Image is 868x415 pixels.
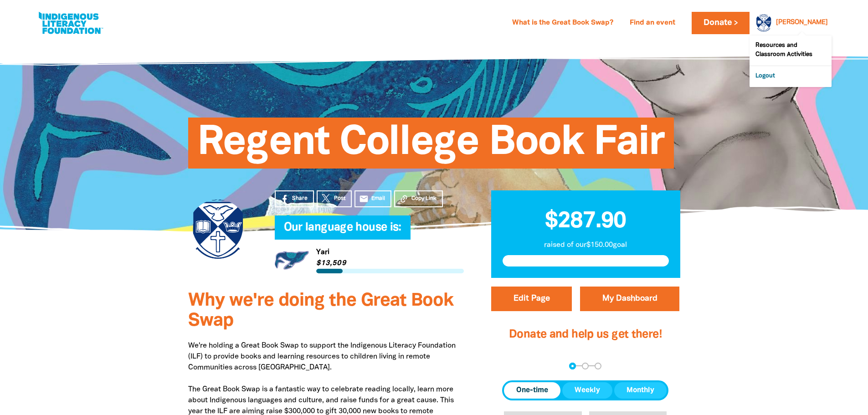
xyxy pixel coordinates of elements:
i: email [359,194,369,204]
a: [PERSON_NAME] [776,20,828,26]
a: What is the Great Book Swap? [507,16,619,31]
span: Donate and help us get there! [509,329,662,340]
span: Share [292,195,308,203]
button: Navigate to step 3 of 3 to enter your payment details [595,363,601,369]
a: Resources and Classroom Activities [750,36,832,66]
a: Post [317,190,352,207]
span: $287.90 [545,211,626,232]
div: Donation frequency [502,380,668,400]
button: Copy Link [394,190,443,207]
button: Weekly [562,382,612,399]
button: Monthly [614,382,667,399]
a: Find an event [624,16,681,31]
h6: My Team [275,231,464,236]
span: Email [371,195,385,203]
button: Edit Page [491,287,572,311]
span: Our language house is: [284,222,401,240]
button: Navigate to step 2 of 3 to enter your details [582,363,589,369]
a: Share [275,190,314,207]
a: Donate [692,12,749,34]
span: Monthly [627,385,654,396]
span: Post [334,195,345,203]
button: Navigate to step 1 of 3 to enter your donation amount [569,363,576,369]
a: Logout [750,66,832,87]
a: My Dashboard [580,287,679,311]
span: Regent College Book Fair [197,124,665,169]
p: raised of our $150.00 goal [503,240,669,251]
a: emailEmail [354,190,392,207]
button: One-time [504,382,560,399]
span: One-time [516,385,548,396]
span: Why we're doing the Great Book Swap [188,292,453,329]
span: Weekly [575,385,600,396]
span: Copy Link [411,195,437,203]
